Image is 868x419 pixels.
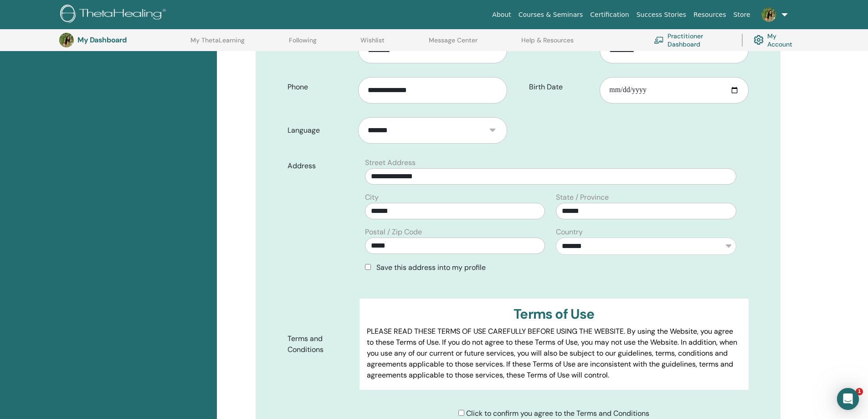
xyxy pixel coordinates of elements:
a: Resources [690,6,730,23]
a: About [488,6,514,23]
span: Save this address into my profile [376,263,486,272]
a: Courses & Seminars [515,6,587,23]
a: Message Center [429,36,478,51]
img: chalkboard-teacher.svg [654,36,664,44]
img: default.jpg [59,33,74,47]
label: State / Province [556,192,609,203]
a: Certification [586,6,632,23]
h3: My Dashboard [77,36,169,44]
label: City [365,192,379,203]
label: Phone [281,78,359,96]
h3: Terms of Use [367,306,741,322]
label: Language [281,122,359,139]
label: Address [281,157,360,175]
a: My Account [754,30,800,50]
label: Country [556,227,583,238]
div: Open Intercom Messenger [837,388,859,410]
a: Following [289,36,317,51]
label: Postal / Zip Code [365,227,422,238]
img: logo.png [60,5,169,25]
a: Wishlist [360,36,385,51]
a: My ThetaLearning [190,36,245,51]
img: default.jpg [761,7,776,22]
label: Birth Date [522,78,600,96]
label: Terms and Conditions [281,330,360,358]
a: Store [730,6,754,23]
img: cog.svg [754,33,764,47]
span: Click to confirm you agree to the Terms and Conditions [466,409,649,418]
label: Street Address [365,157,416,168]
a: Success Stories [633,6,690,23]
a: Help & Resources [521,36,574,51]
p: PLEASE READ THESE TERMS OF USE CAREFULLY BEFORE USING THE WEBSITE. By using the Website, you agre... [367,326,741,381]
a: Practitioner Dashboard [654,30,731,50]
span: 1 [856,388,863,395]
